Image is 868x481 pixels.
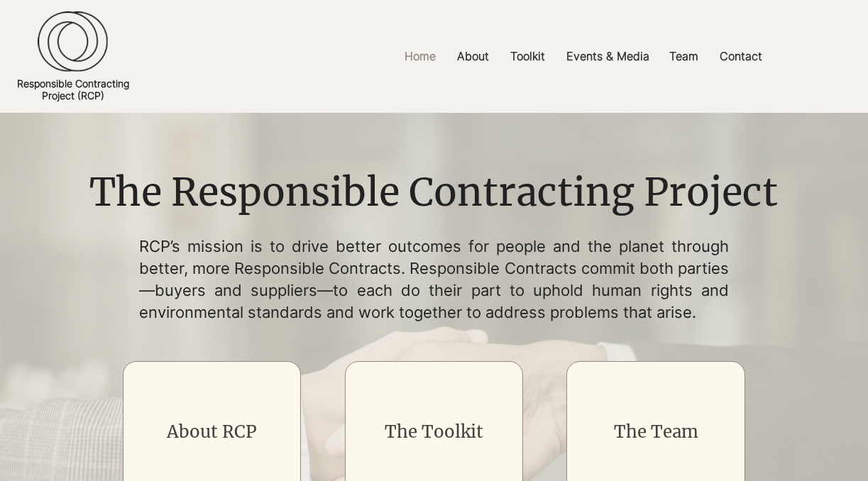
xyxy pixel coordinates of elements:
a: Toolkit [500,40,556,72]
a: About RCP [167,421,257,443]
nav: Site [300,40,868,72]
a: Home [394,40,446,72]
p: RCP’s mission is to drive better outcomes for people and the planet through better, more Responsi... [139,236,729,323]
a: Responsible ContractingProject (RCP) [17,77,129,101]
p: Toolkit [503,40,552,72]
p: About [450,40,496,72]
p: Home [397,40,443,72]
a: Contact [709,40,773,72]
a: Team [659,40,709,72]
p: Events & Media [559,40,657,72]
a: The Team [614,421,698,443]
p: Contact [713,40,769,72]
a: The Toolkit [385,421,483,443]
h1: The Responsible Contracting Project [87,166,781,220]
a: About [446,40,500,72]
a: Events & Media [556,40,659,72]
p: Team [662,40,705,72]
